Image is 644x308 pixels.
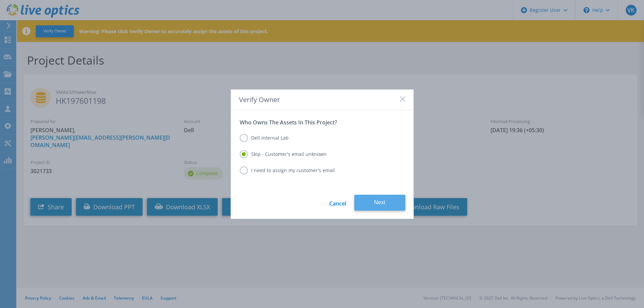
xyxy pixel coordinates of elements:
label: I need to assign my customer's email [240,166,335,174]
a: Cancel [329,195,346,211]
button: Next [354,195,405,211]
p: Who Owns The Assets In This Project? [240,119,405,126]
label: Skip - Customer's email unknown [240,150,327,158]
span: Verify Owner [239,95,280,104]
label: Dell Internal Lab [240,134,289,142]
